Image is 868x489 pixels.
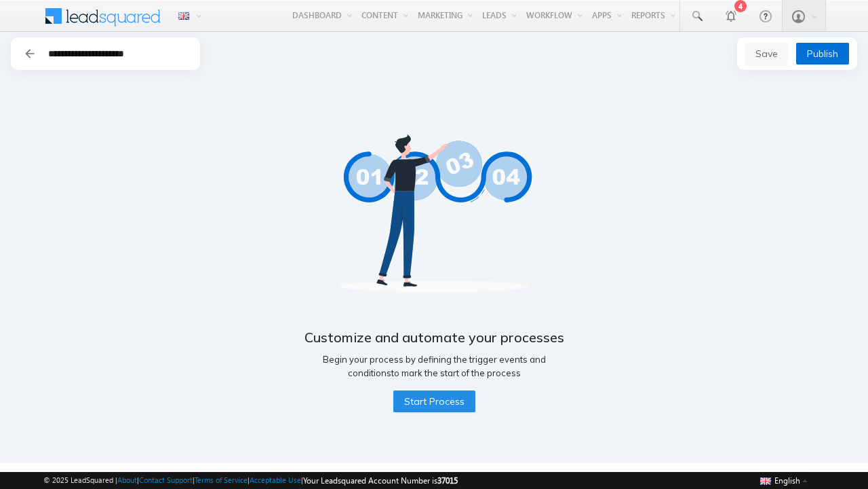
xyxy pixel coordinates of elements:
[393,359,475,380] button: Start Process
[796,11,849,33] button: Publish
[303,475,458,486] span: Your Leadsquared Account Number is
[745,11,788,33] button: Save
[43,474,458,487] span: © 2025 LeadSquared | | | | |
[757,472,811,488] button: English
[250,475,301,484] a: Acceptable Use
[807,14,838,29] span: Publish
[312,51,556,295] img: start
[774,475,800,486] span: English
[755,14,778,29] span: Save
[404,362,465,377] span: Start Process
[139,475,193,484] a: Contact Support
[437,475,458,486] span: 37015
[117,475,137,484] a: About
[298,321,570,348] span: Begin your process by defining the trigger events and conditions to mark the start of the process
[304,295,564,316] span: Customize and automate your processes
[195,475,248,484] a: Terms of Service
